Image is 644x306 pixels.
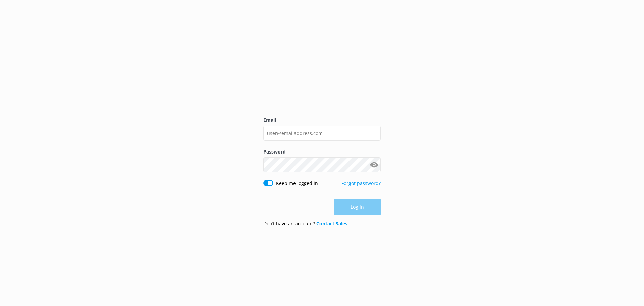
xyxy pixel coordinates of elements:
input: user@emailaddress.com [263,126,381,141]
a: Contact Sales [316,220,347,227]
label: Email [263,116,381,124]
button: Show password [367,158,381,172]
p: Don’t have an account? [263,220,347,227]
label: Password [263,148,381,156]
label: Keep me logged in [276,180,318,187]
a: Forgot password? [341,180,381,186]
